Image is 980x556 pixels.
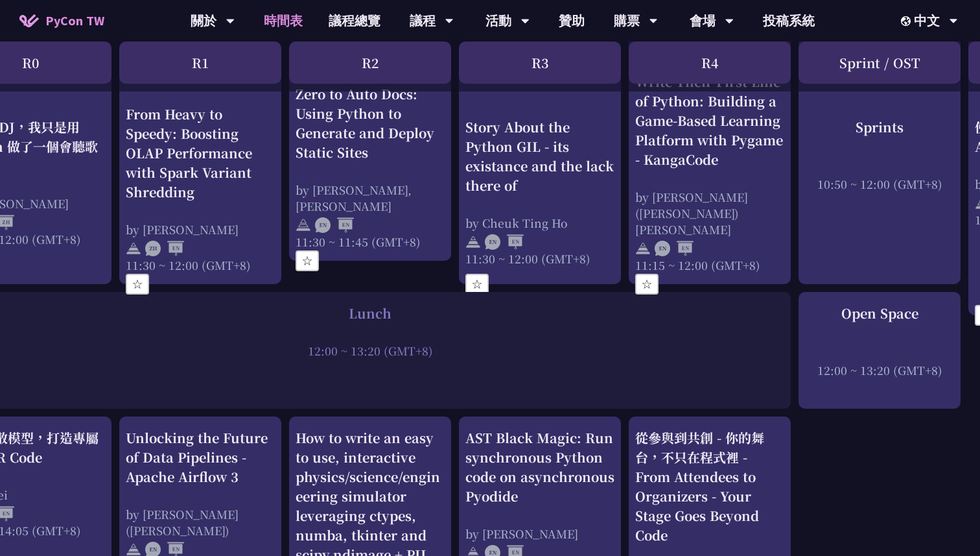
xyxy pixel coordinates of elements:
[315,217,354,233] img: ENEN.5a408d1.svg
[901,16,914,26] img: Locale Icon
[805,117,954,136] div: Sprints
[635,428,784,545] div: 從參與到共創 - 你的舞台，不只在程式裡 - From Attendees to Organizers - Your Stage Goes Beyond Code
[635,31,784,273] a: Helping K-12 Students Write Their First Line of Python: Building a Game-Based Learning Platform w...
[126,104,275,202] div: From Heavy to Speedy: Boosting OLAP Performance with Spark Variant Shredding
[805,362,954,378] div: 12:00 ~ 13:20 (GMT+8)
[629,42,791,84] div: R4
[465,63,614,273] a: Story About the Python GIL - its existance and the lack there of by Cheuk Ting Ho 11:30 ~ 12:00 (...
[635,53,784,169] div: Helping K-12 Students Write Their First Line of Python: Building a Game-Based Learning Platform w...
[635,274,659,295] button: ☆
[485,234,524,250] img: ENEN.5a408d1.svg
[296,250,319,271] button: ☆
[465,526,614,542] div: by [PERSON_NAME]
[119,42,281,84] div: R1
[289,42,451,84] div: R2
[465,428,614,506] div: AST Black Magic: Run synchronous Python code on asynchronous Pyodide
[805,175,954,191] div: 10:50 ~ 12:00 (GMT+8)
[126,506,275,538] div: by [PERSON_NAME] ([PERSON_NAME])
[655,241,694,256] img: ENEN.5a408d1.svg
[296,234,445,250] div: 11:30 ~ 11:45 (GMT+8)
[145,241,184,256] img: ZHEN.371966e.svg
[465,234,481,250] img: svg+xml;base64,PHN2ZyB4bWxucz0iaHR0cDovL3d3dy53My5vcmcvMjAwMC9zdmciIHdpZHRoPSIyNCIgaGVpZ2h0PSIyNC...
[296,217,311,233] img: svg+xml;base64,PHN2ZyB4bWxucz0iaHR0cDovL3d3dy53My5vcmcvMjAwMC9zdmciIHdpZHRoPSIyNCIgaGVpZ2h0PSIyNC...
[126,241,141,256] img: svg+xml;base64,PHN2ZyB4bWxucz0iaHR0cDovL3d3dy53My5vcmcvMjAwMC9zdmciIHdpZHRoPSIyNCIgaGVpZ2h0PSIyNC...
[459,42,621,84] div: R3
[296,84,445,162] div: Zero to Auto Docs: Using Python to Generate and Deploy Static Sites
[296,63,445,250] a: Zero to Auto Docs: Using Python to Generate and Deploy Static Sites by [PERSON_NAME], [PERSON_NAM...
[805,304,954,398] a: Open Space 12:00 ~ 13:20 (GMT+8)
[635,189,784,237] div: by [PERSON_NAME] ([PERSON_NAME]) [PERSON_NAME]
[126,428,275,487] div: Unlocking the Future of Data Pipelines - Apache Airflow 3
[6,5,117,37] a: PyCon TW
[126,221,275,237] div: by [PERSON_NAME]
[126,274,149,295] button: ☆
[126,257,275,273] div: 11:30 ~ 12:00 (GMT+8)
[465,117,614,195] div: Story About the Python GIL - its existance and the lack there of
[799,42,961,84] div: Sprint / OST
[45,11,104,30] span: PyCon TW
[19,14,39,27] img: Home icon of PyCon TW 2025
[465,274,489,295] button: ☆
[465,250,614,266] div: 11:30 ~ 12:00 (GMT+8)
[296,182,445,214] div: by [PERSON_NAME], [PERSON_NAME]
[805,304,954,323] div: Open Space
[126,63,275,273] a: From Heavy to Speedy: Boosting OLAP Performance with Spark Variant Shredding by [PERSON_NAME] 11:...
[635,241,651,256] img: svg+xml;base64,PHN2ZyB4bWxucz0iaHR0cDovL3d3dy53My5vcmcvMjAwMC9zdmciIHdpZHRoPSIyNCIgaGVpZ2h0PSIyNC...
[635,257,784,273] div: 11:15 ~ 12:00 (GMT+8)
[465,214,614,230] div: by Cheuk Ting Ho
